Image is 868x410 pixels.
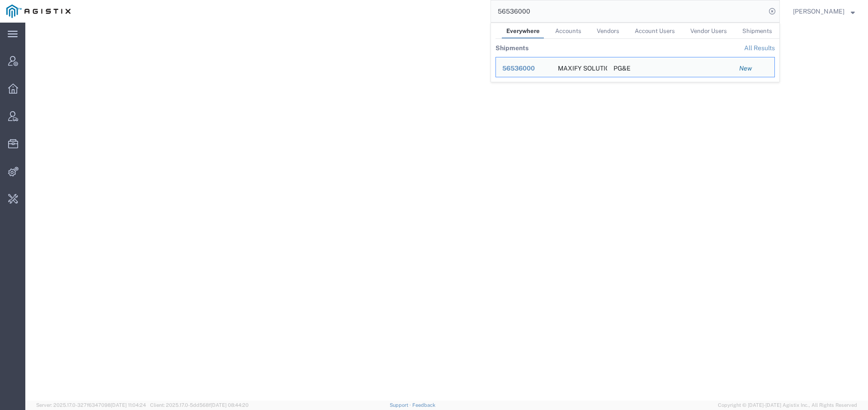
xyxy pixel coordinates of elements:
[25,23,868,401] iframe: To enrich screen reader interactions, please activate Accessibility in Grammarly extension settings
[6,5,71,18] img: logo
[390,402,412,408] a: Support
[690,28,727,34] span: Vendor Users
[793,6,844,16] span: Abbie Wilkiemeyer
[739,64,768,73] div: New
[412,402,435,408] a: Feedback
[502,65,535,72] span: 56536000
[744,44,775,52] a: View all shipments found by criterion
[555,28,581,34] span: Accounts
[558,57,601,77] div: MAXIFY SOLUTION
[111,402,146,408] span: [DATE] 11:04:24
[495,39,528,57] th: Shipments
[635,28,675,34] span: Account Users
[718,401,857,409] span: Copyright © [DATE]-[DATE] Agistix Inc., All Rights Reserved
[793,6,855,17] button: [PERSON_NAME]
[491,0,766,22] input: Search for shipment number, reference number
[502,64,545,73] div: 56536000
[597,28,619,34] span: Vendors
[211,402,249,408] span: [DATE] 08:44:20
[742,28,772,34] span: Shipments
[150,402,249,408] span: Client: 2025.17.0-5dd568f
[506,28,540,34] span: Everywhere
[36,402,146,408] span: Server: 2025.17.0-327f6347098
[495,39,779,82] table: Search Results
[613,57,631,77] div: PG&E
